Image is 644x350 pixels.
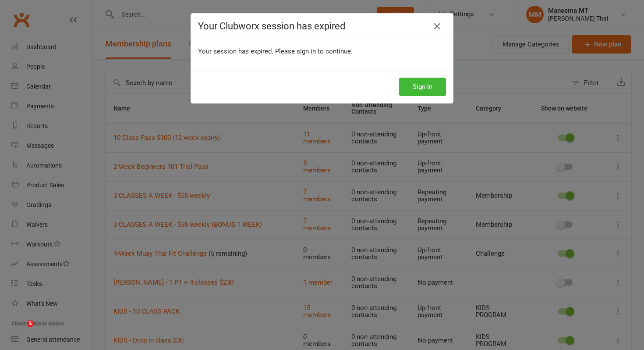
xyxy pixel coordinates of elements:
iframe: Intercom live chat [9,320,30,341]
span: 5 [27,320,34,327]
span: Your session has expired. Please sign in to continue. [198,47,353,55]
h4: Your Clubworx session has expired [198,21,446,32]
button: Sign In [399,78,446,96]
a: Close [430,19,444,33]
